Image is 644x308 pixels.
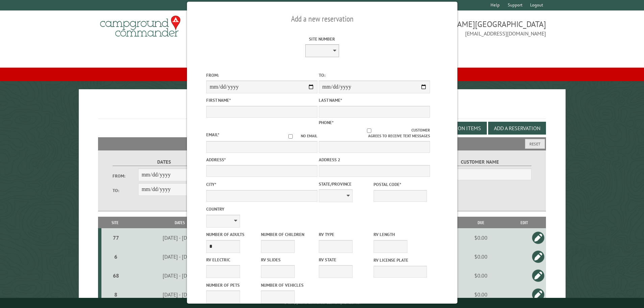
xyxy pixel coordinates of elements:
label: From: [206,72,317,78]
label: To: [113,187,138,194]
label: RV Length [374,231,427,238]
td: $0.00 [459,228,502,247]
label: Last Name [319,97,430,103]
label: Postal Code [374,181,427,188]
th: Site [101,217,129,229]
label: First Name [206,97,317,103]
label: City [206,181,317,188]
h2: Filters [98,137,546,150]
label: Number of Children [261,231,314,238]
h2: Add a new reservation [206,13,438,25]
input: Customer agrees to receive text messages [327,128,411,133]
td: $0.00 [459,247,502,266]
label: State/Province [319,181,372,187]
div: [DATE] - [DATE] [130,272,230,279]
div: [DATE] - [DATE] [130,234,230,241]
td: $0.00 [459,266,502,285]
label: Phone [319,120,334,125]
div: 77 [104,234,128,241]
label: Dates [113,158,216,166]
label: RV License Plate [374,257,427,263]
button: Edit Add-on Items [429,122,487,135]
th: Due [459,217,502,229]
button: Reset [525,139,545,149]
input: No email [280,134,301,139]
img: Campground Commander [98,13,183,40]
button: Add a Reservation [488,122,546,135]
label: Customer agrees to receive text messages [319,127,430,139]
label: From: [113,173,138,179]
label: Site Number [266,36,378,42]
th: Dates [129,217,231,229]
label: Country [206,206,317,212]
div: 6 [104,253,128,260]
div: 8 [104,291,128,298]
h1: Reservations [98,100,546,119]
label: Number of Vehicles [261,282,314,288]
label: RV Slides [261,257,314,263]
label: Email [206,132,219,138]
div: [DATE] - [DATE] [130,253,230,260]
label: RV Type [319,231,372,238]
label: Customer Name [428,158,531,166]
label: To: [319,72,430,78]
label: Address [206,157,317,163]
div: [DATE] - [DATE] [130,291,230,298]
td: $0.00 [459,285,502,304]
small: © Campground Commander LLC. All rights reserved. [284,301,360,305]
label: Number of Adults [206,231,260,238]
label: RV State [319,257,372,263]
label: RV Electric [206,257,260,263]
label: Number of Pets [206,282,260,288]
th: Edit [502,217,546,229]
label: No email [280,133,317,139]
label: Address 2 [319,157,430,163]
div: 68 [104,272,128,279]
